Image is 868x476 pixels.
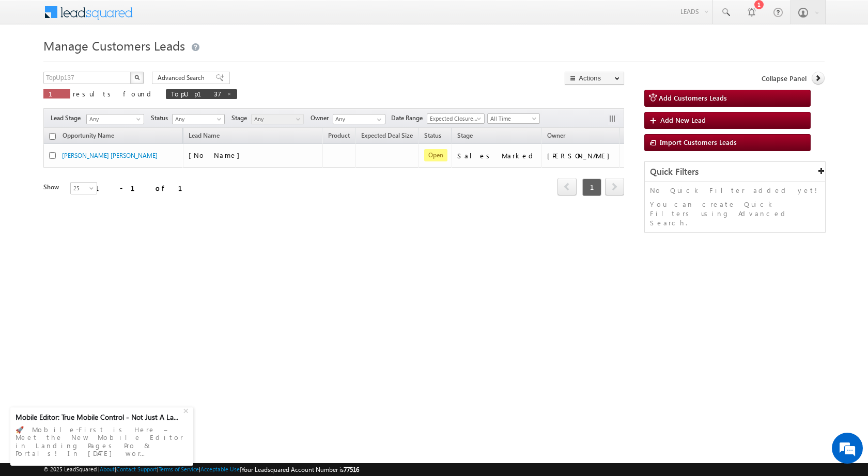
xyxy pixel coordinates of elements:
[70,182,97,194] a: 25
[86,114,144,124] a: Any
[189,151,245,159] span: [No Name]
[547,151,615,160] div: [PERSON_NAME]
[333,114,385,124] input: Type to Search
[73,89,155,98] span: results found
[183,130,225,143] span: Lead Name
[582,178,601,196] span: 1
[43,465,359,474] span: © 2025 LeadSquared | | | | |
[488,114,537,123] span: All Time
[171,89,222,98] span: TopUp137
[650,186,820,195] p: No Quick Filter added yet!
[557,179,577,195] a: prev
[424,149,447,161] span: Open
[605,179,624,195] a: next
[43,183,62,192] div: Show
[134,75,139,80] img: Search
[762,74,807,83] span: Collapse Panel
[231,113,251,123] span: Stage
[100,466,115,472] a: About
[116,466,157,472] a: Contact Support
[650,200,820,227] p: You can create Quick Filters using Advanced Search.
[16,413,182,422] div: Mobile Editor: True Mobile Control - Not Just A La...
[356,130,418,143] a: Expected Deal Size
[547,132,565,139] span: Owner
[241,466,359,473] span: Your Leadsquared Account Number is
[328,132,350,139] span: Product
[605,178,624,195] span: next
[43,37,185,54] span: Manage Customers Leads
[660,138,737,146] span: Import Customers Leads
[565,72,624,85] button: Actions
[57,130,119,143] a: Opportunity Name
[87,114,141,124] span: Any
[427,113,485,124] a: Expected Closure Date
[49,89,65,98] span: 1
[51,113,85,123] span: Lead Stage
[62,152,158,159] a: [PERSON_NAME] [PERSON_NAME]
[645,162,825,182] div: Quick Filters
[71,184,98,193] span: 25
[151,113,172,123] span: Status
[16,422,188,461] div: 🚀 Mobile-First is Here – Meet the New Mobile Editor in Landing Pages Pro & Portals! In [DATE] wor...
[311,113,333,123] span: Owner
[173,114,222,124] span: Any
[659,93,727,102] span: Add Customers Leads
[557,178,577,195] span: prev
[419,130,446,143] a: Status
[252,114,301,124] span: Any
[172,114,225,124] a: Any
[344,466,359,473] span: 77516
[660,116,706,124] span: Add New Lead
[49,133,56,140] input: Check all records
[200,466,240,472] a: Acceptable Use
[158,73,208,83] span: Advanced Search
[251,114,304,124] a: Any
[371,114,384,125] a: Show All Items
[159,466,199,472] a: Terms of Service
[457,151,537,160] div: Sales Marked
[487,113,540,124] a: All Time
[620,129,651,143] span: Actions
[391,113,427,123] span: Date Range
[181,404,193,416] div: +
[361,132,413,139] span: Expected Deal Size
[95,182,195,194] div: 1 - 1 of 1
[457,132,473,139] span: Stage
[452,130,478,143] a: Stage
[63,132,114,139] span: Opportunity Name
[427,114,481,123] span: Expected Closure Date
